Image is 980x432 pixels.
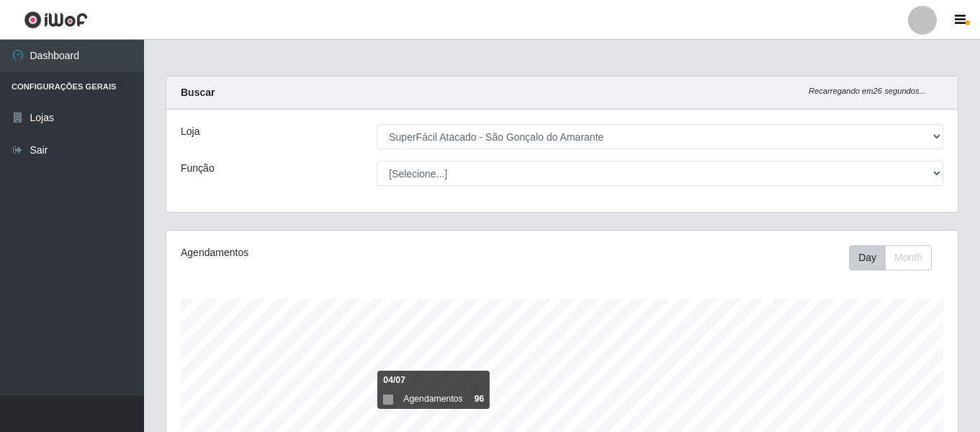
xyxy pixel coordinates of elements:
strong: Buscar [181,87,215,98]
button: Day [849,245,886,270]
div: Agendamentos [181,245,486,260]
label: Função [181,161,215,176]
label: Loja [181,124,199,139]
i: Recarregando em 26 segundos... [809,87,926,95]
button: Month [885,245,932,270]
div: Toolbar with button groups [849,245,943,270]
img: CoreUI Logo [24,11,88,29]
div: First group [849,245,932,270]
